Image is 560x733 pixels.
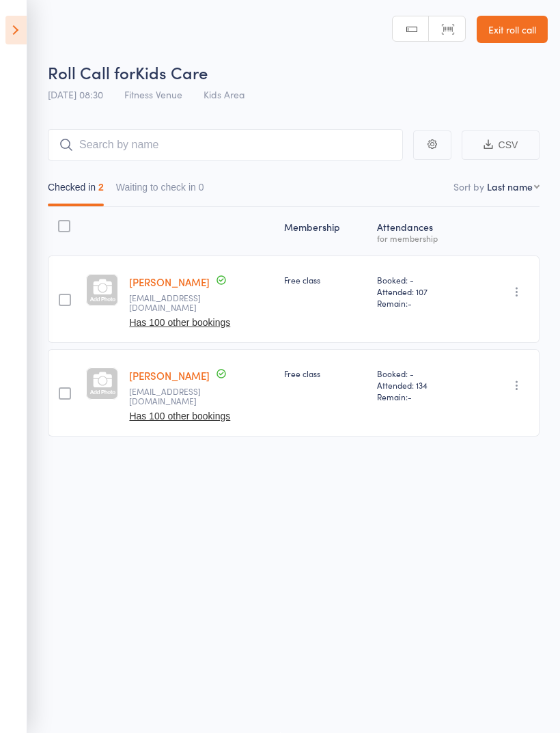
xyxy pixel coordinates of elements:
[129,293,218,313] small: kids@fitnessvenue.com.au
[377,234,465,243] div: for membership
[48,175,104,206] button: Checked in2
[453,180,484,193] label: Sort by
[124,87,182,101] span: Fitness Venue
[284,368,320,379] span: Free class
[129,368,210,383] a: [PERSON_NAME]
[377,379,465,391] span: Attended: 134
[487,180,533,193] div: Last name
[377,368,465,379] span: Booked: -
[199,182,204,193] div: 0
[48,87,103,101] span: [DATE] 08:30
[129,317,230,328] button: Has 100 other bookings
[377,297,465,309] span: Remain:
[279,213,372,249] div: Membership
[129,387,218,406] small: kids@fitnessvenue.com.au
[408,391,412,402] span: -
[135,61,208,83] span: Kids Care
[372,213,471,249] div: Atten­dances
[408,297,412,309] span: -
[116,175,204,206] button: Waiting to check in0
[204,87,244,101] span: Kids Area
[377,391,465,402] span: Remain:
[477,16,548,43] a: Exit roll call
[129,275,210,289] a: [PERSON_NAME]
[284,274,320,286] span: Free class
[377,274,465,286] span: Booked: -
[98,182,104,193] div: 2
[129,411,230,421] button: Has 100 other bookings
[377,286,465,297] span: Attended: 107
[48,129,403,161] input: Search by name
[462,130,540,160] button: CSV
[48,61,135,83] span: Roll Call for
